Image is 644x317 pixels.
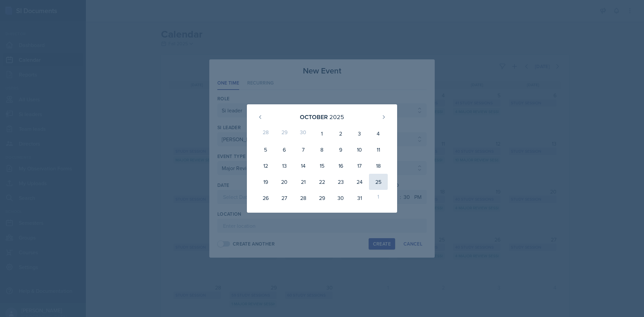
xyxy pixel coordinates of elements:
[275,125,294,142] div: 29
[313,174,331,190] div: 22
[294,158,313,174] div: 14
[331,142,350,158] div: 9
[294,125,313,142] div: 30
[294,190,313,206] div: 28
[256,142,275,158] div: 5
[294,174,313,190] div: 21
[256,125,275,142] div: 28
[300,112,328,121] div: October
[313,158,331,174] div: 15
[350,174,369,190] div: 24
[313,125,331,142] div: 1
[275,190,294,206] div: 27
[256,190,275,206] div: 26
[313,190,331,206] div: 29
[331,158,350,174] div: 16
[369,142,388,158] div: 11
[313,142,331,158] div: 8
[256,158,275,174] div: 12
[275,142,294,158] div: 6
[275,158,294,174] div: 13
[329,112,344,121] div: 2025
[331,125,350,142] div: 2
[369,190,388,206] div: 1
[275,174,294,190] div: 20
[350,190,369,206] div: 31
[369,158,388,174] div: 18
[350,158,369,174] div: 17
[369,174,388,190] div: 25
[256,174,275,190] div: 19
[369,125,388,142] div: 4
[350,142,369,158] div: 10
[350,125,369,142] div: 3
[331,174,350,190] div: 23
[331,190,350,206] div: 30
[294,142,313,158] div: 7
